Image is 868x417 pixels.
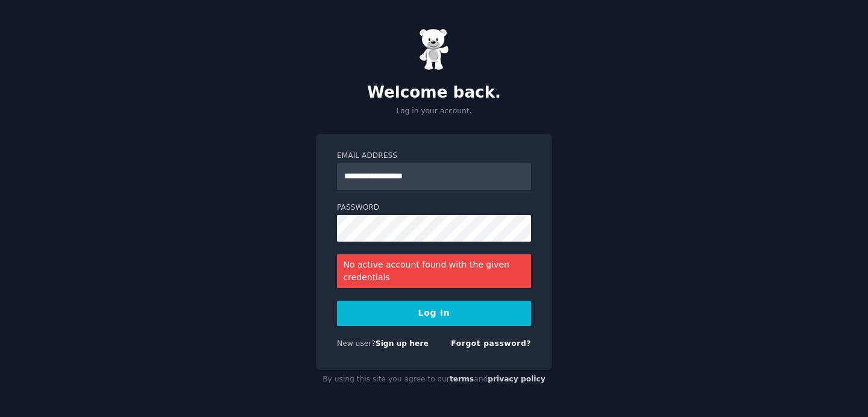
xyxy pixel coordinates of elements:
[451,339,531,348] a: Forgot password?
[316,106,552,117] p: Log in your account.
[316,370,552,389] div: By using this site you agree to our and
[337,202,531,213] label: Password
[376,339,429,348] a: Sign up here
[316,83,552,102] h2: Welcome back.
[488,375,546,383] a: privacy policy
[450,375,474,383] a: terms
[337,301,531,326] button: Log In
[337,254,531,288] div: No active account found with the given credentials
[419,28,449,71] img: Gummy Bear
[337,339,376,348] span: New user?
[337,151,531,161] label: Email Address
